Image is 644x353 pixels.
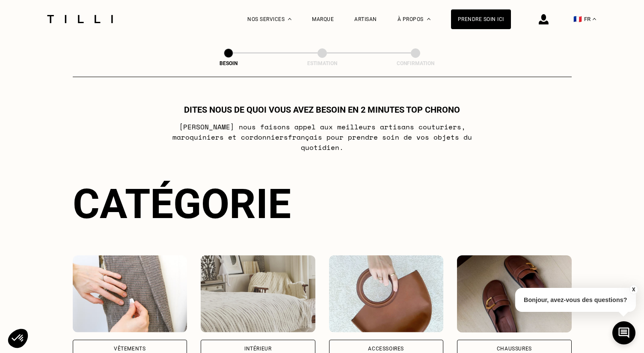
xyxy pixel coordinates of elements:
img: Accessoires [329,255,444,332]
button: X [629,285,638,294]
a: Prendre soin ici [451,9,511,29]
div: Confirmation [373,60,458,66]
img: Menu déroulant [288,18,291,20]
div: Chaussures [497,346,532,351]
img: Logo du service de couturière Tilli [44,15,116,23]
a: Artisan [354,16,377,22]
div: Accessoires [368,346,404,351]
a: Marque [312,16,334,22]
div: Besoin [186,60,271,66]
p: Bonjour, avez-vous des questions? [515,288,636,312]
img: menu déroulant [593,18,596,20]
div: Vêtements [114,346,145,351]
p: [PERSON_NAME] nous faisons appel aux meilleurs artisans couturiers , maroquiniers et cordonniers ... [152,122,492,153]
h1: Dites nous de quoi vous avez besoin en 2 minutes top chrono [184,105,460,115]
img: Vêtements [73,255,187,332]
img: Chaussures [457,255,572,332]
img: Intérieur [201,255,315,332]
span: 🇫🇷 [573,15,582,23]
img: icône connexion [539,14,549,24]
div: Intérieur [244,346,271,351]
img: Menu déroulant à propos [427,18,430,20]
div: Estimation [279,60,365,66]
div: Catégorie [73,180,572,228]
